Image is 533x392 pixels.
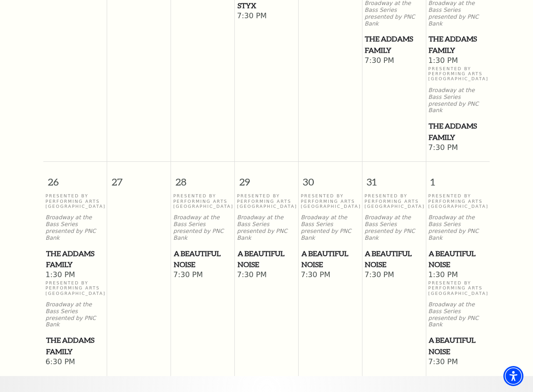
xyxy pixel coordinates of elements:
span: 1:30 PM [428,56,487,66]
p: Broadway at the Bass Series presented by PNC Bank [364,214,423,241]
span: 7:30 PM [428,357,487,367]
span: 7:30 PM [301,270,360,280]
a: The Addams Family [46,248,105,270]
p: Presented By Performing Arts [GEOGRAPHIC_DATA] [237,193,296,209]
a: The Addams Family [428,120,487,143]
p: Presented By Performing Arts [GEOGRAPHIC_DATA] [173,193,232,209]
p: Broadway at the Bass Series presented by PNC Bank [428,87,487,114]
span: 7:30 PM [237,11,296,21]
p: Broadway at the Bass Series presented by PNC Bank [46,214,105,241]
p: Presented By Performing Arts [GEOGRAPHIC_DATA] [301,193,360,209]
span: 1 [426,162,490,193]
p: Broadway at the Bass Series presented by PNC Bank [173,214,232,241]
p: Broadway at the Bass Series presented by PNC Bank [428,214,487,241]
span: 31 [362,162,426,193]
p: Broadway at the Bass Series presented by PNC Bank [301,214,360,241]
a: The Addams Family [46,335,105,357]
p: Broadway at the Bass Series presented by PNC Bank [46,301,105,328]
span: 6:30 PM [46,357,105,367]
span: The Addams Family [46,248,104,270]
p: Broadway at the Bass Series presented by PNC Bank [428,301,487,328]
span: 30 [299,162,362,193]
span: 7:30 PM [428,143,487,153]
div: Accessibility Menu [503,366,523,386]
span: A Beautiful Noise [301,248,359,270]
p: Presented By Performing Arts [GEOGRAPHIC_DATA] [428,66,487,82]
span: 28 [171,162,234,193]
p: Presented By Performing Arts [GEOGRAPHIC_DATA] [46,193,105,209]
a: A Beautiful Noise [428,248,487,270]
span: 29 [235,162,298,193]
span: 7:30 PM [364,270,423,280]
span: 7:30 PM [364,56,423,66]
span: 26 [43,162,107,193]
a: A Beautiful Noise [237,248,296,270]
a: A Beautiful Noise [301,248,360,270]
span: 1:30 PM [46,270,105,280]
a: A Beautiful Noise [173,248,232,270]
a: The Addams Family [364,33,423,56]
span: A Beautiful Noise [174,248,232,270]
span: The Addams Family [365,33,423,56]
p: Presented By Performing Arts [GEOGRAPHIC_DATA] [428,193,487,209]
p: Presented By Performing Arts [GEOGRAPHIC_DATA] [46,280,105,296]
span: A Beautiful Noise [365,248,423,270]
p: Presented By Performing Arts [GEOGRAPHIC_DATA] [428,280,487,296]
a: The Addams Family [428,33,487,56]
a: A Beautiful Noise [428,335,487,357]
span: 1:30 PM [428,270,487,280]
span: A Beautiful Noise [238,248,295,270]
a: A Beautiful Noise [364,248,423,270]
span: 27 [107,162,171,193]
p: Presented By Performing Arts [GEOGRAPHIC_DATA] [364,193,423,209]
span: 7:30 PM [173,270,232,280]
span: 7:30 PM [237,270,296,280]
p: Broadway at the Bass Series presented by PNC Bank [237,214,296,241]
span: The Addams Family [46,335,104,357]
